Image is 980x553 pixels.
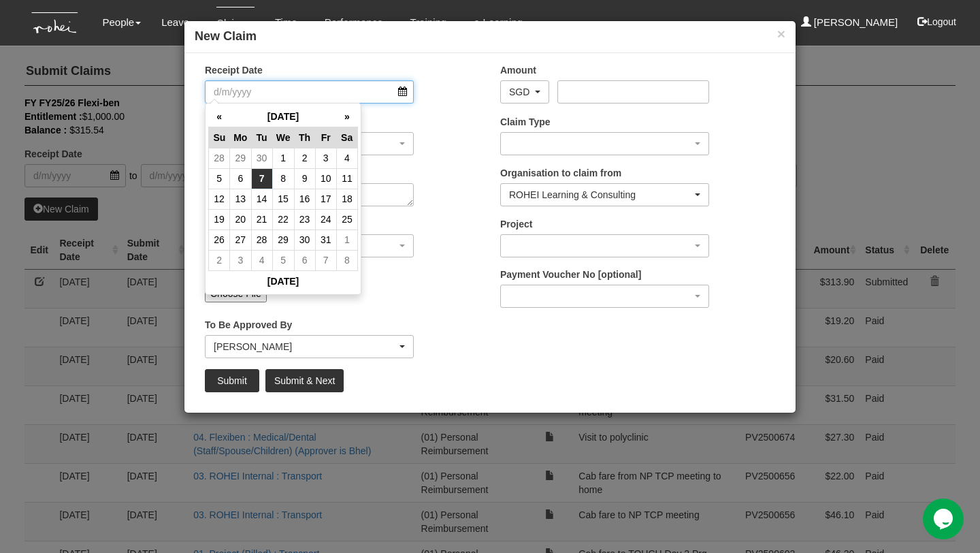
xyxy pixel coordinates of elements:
td: 18 [336,189,357,209]
th: » [336,106,357,127]
td: 12 [209,189,230,209]
input: d/m/yyyy [205,80,414,104]
div: ROHEI Learning & Consulting [509,188,692,202]
td: 13 [230,189,251,209]
td: 22 [272,209,294,230]
th: [DATE] [230,106,337,127]
label: Organisation to claim from [500,166,621,180]
td: 28 [209,148,230,168]
td: 1 [336,230,357,250]
th: Tu [251,127,272,148]
td: 5 [209,168,230,189]
label: To Be Approved By [205,318,292,332]
td: 16 [294,189,315,209]
td: 8 [336,250,357,270]
div: [PERSON_NAME] [214,340,397,353]
td: 20 [230,209,251,230]
td: 25 [336,209,357,230]
td: 3 [315,148,336,168]
th: Su [209,127,230,148]
td: 28 [251,230,272,250]
td: 2 [209,250,230,270]
label: Payment Voucher No [optional] [500,268,641,281]
td: 30 [251,148,272,168]
div: SGD [509,85,532,99]
td: 6 [294,250,315,270]
td: 6 [230,168,251,189]
th: We [272,127,294,148]
td: 1 [272,148,294,168]
input: Submit & Next [265,369,344,392]
button: ROHEI Learning & Consulting [500,183,709,206]
td: 3 [230,250,251,270]
th: Mo [230,127,251,148]
label: Claim Type [500,115,551,129]
th: Fr [315,127,336,148]
td: 27 [230,230,251,250]
td: 8 [272,168,294,189]
b: New Claim [195,29,257,43]
td: 29 [230,148,251,168]
label: Amount [500,63,536,77]
iframe: chat widget [923,499,966,539]
td: 26 [209,230,230,250]
input: Submit [205,369,259,392]
td: 21 [251,209,272,230]
td: 7 [315,250,336,270]
td: 9 [294,168,315,189]
td: 15 [272,189,294,209]
td: 10 [315,168,336,189]
td: 31 [315,230,336,250]
th: Th [294,127,315,148]
button: × [777,27,785,41]
label: Receipt Date [205,63,263,77]
td: 11 [336,168,357,189]
td: 14 [251,189,272,209]
td: 30 [294,230,315,250]
td: 29 [272,230,294,250]
td: 23 [294,209,315,230]
button: Rachel Khoo [205,335,414,358]
th: Sa [336,127,357,148]
td: 17 [315,189,336,209]
td: 5 [272,250,294,270]
th: [DATE] [209,270,358,291]
td: 4 [251,250,272,270]
label: Project [500,217,532,231]
td: 19 [209,209,230,230]
button: SGD [500,80,549,104]
td: 7 [251,168,272,189]
td: 2 [294,148,315,168]
td: 4 [336,148,357,168]
td: 24 [315,209,336,230]
th: « [209,106,230,127]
